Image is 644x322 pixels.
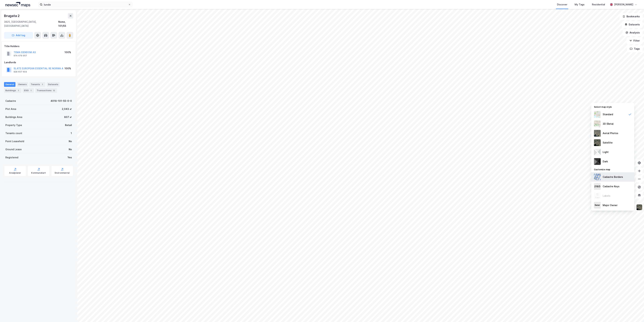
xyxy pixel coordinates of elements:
div: Aerial Photos [603,131,618,135]
div: Cadastre [5,99,16,103]
div: Arealplaner [9,172,21,174]
button: Bookmarks [620,13,643,20]
img: Z [594,111,601,118]
div: Owners [17,82,28,87]
img: cadastreKeys.547ab17ec502f5a4ef2b.jpeg [594,183,601,190]
div: 974 679 957 [14,54,27,57]
iframe: Chat Widget [627,306,644,322]
div: Kommunekart [31,172,46,174]
div: Brugata 2 [4,13,20,19]
button: Add tag [4,32,33,39]
div: My Tags [575,3,585,7]
div: 1 [29,89,33,92]
div: [PERSON_NAME] [614,3,633,7]
div: Residential [592,3,605,7]
div: Point Leasehold [5,139,24,143]
div: Ground Lease [5,147,22,151]
div: 100% [65,50,71,54]
div: Light [603,150,609,154]
img: nCdM7BzjoCAAAAAElFTkSuQmCC [594,158,601,165]
div: Discover [557,3,567,7]
img: majorOwner.b5e170eddb5c04bfeeff.jpeg [594,202,601,209]
div: 3D (Beta) [603,122,614,126]
div: 2,043 ㎡ [62,107,72,111]
input: Search by address, cadastre, landlords, tenants or people [42,2,128,7]
div: Transactions [35,88,57,93]
div: Plot Area [5,107,16,111]
div: Cadastre Keys [603,184,619,188]
img: Z [594,192,601,199]
div: Major Owner [603,203,617,207]
div: Retail [65,123,72,127]
div: Satellite [603,141,613,145]
div: Yes [68,155,72,159]
img: logo.a4113a55bc3d86da70a041830d287a7e.svg [5,2,30,7]
div: 100% [65,66,71,70]
img: 9k= [594,139,601,146]
button: Datasets [622,21,643,28]
button: Filter [627,37,643,44]
div: Landlords [4,60,73,64]
div: Tenants [29,82,45,87]
div: Nome, 101/55 [58,20,73,28]
div: 928 657 604 [14,70,27,73]
div: 12 [52,89,56,92]
img: Z [594,130,601,137]
div: 3825, [GEOGRAPHIC_DATA], [GEOGRAPHIC_DATA] [4,20,58,28]
div: Datasets [47,82,60,87]
div: Standard [603,112,613,116]
div: Property Type [5,123,22,127]
img: Z [594,120,601,127]
div: No [69,147,72,151]
div: 807 ㎡ [64,115,72,119]
div: 1 [71,131,72,135]
div: 1 [41,83,44,86]
button: Analysis [623,29,643,36]
div: Select map style [591,104,634,110]
div: General [4,82,15,87]
div: Registered [5,155,18,159]
div: No [69,139,72,143]
div: Cadastre Borders [603,175,623,179]
div: ESG [23,88,34,93]
div: 1 [17,89,20,92]
img: cadastreBorders.cfe08de4b5ddd52a10de.jpeg [594,174,601,180]
div: 4018-101-55-0-0 [51,99,72,103]
div: Labels [603,194,610,198]
div: Tenants count [5,131,22,135]
button: Tags [627,45,643,52]
div: Title Holders [4,44,73,48]
img: luj3wr1y2y3+OchiMxRmMxRlscgabnMEmZ7DJGWxyBpucwSZnsMkZbHIGm5zBJmewyRlscgabnMEmZ7DJGWxyBpucwSZnsMkZ... [594,149,601,155]
div: Buildings Area [5,115,22,119]
div: Environmental [55,172,70,174]
img: 9k= [636,204,642,210]
div: Customize map [591,166,634,172]
div: Dark [603,159,608,164]
div: Buildings [4,88,21,93]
